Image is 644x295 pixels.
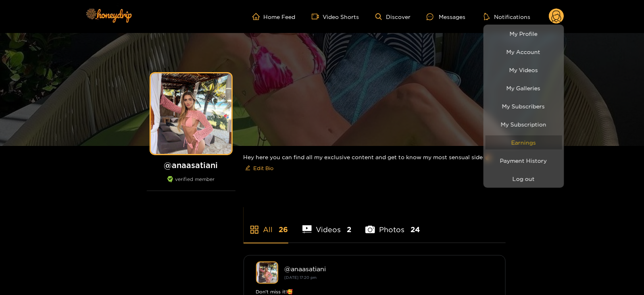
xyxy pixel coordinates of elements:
a: Payment History [486,154,562,168]
a: Earnings [486,135,562,150]
a: My Profile [486,27,562,41]
a: My Subscription [486,117,562,131]
a: My Videos [486,63,562,77]
a: My Galleries [486,81,562,95]
a: My Account [486,45,562,59]
a: My Subscribers [486,99,562,113]
button: Log out [486,172,562,186]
